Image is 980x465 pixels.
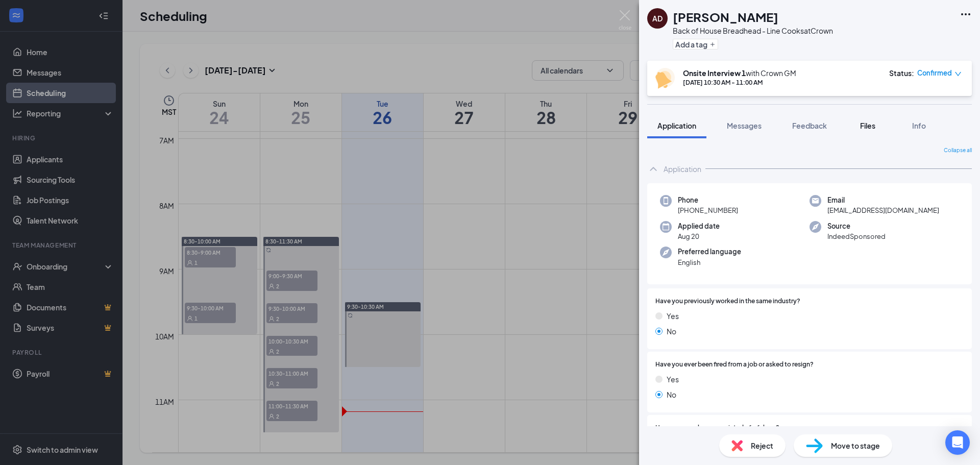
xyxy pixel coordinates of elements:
span: [PHONE_NUMBER] [678,205,738,215]
span: Collapse all [944,146,972,155]
span: English [678,257,741,267]
div: Back of House Breadhead - Line Cooks at Crown [673,26,833,36]
button: PlusAdd a tag [673,39,718,50]
span: Yes [667,310,679,322]
div: [DATE] 10:30 AM - 11:00 AM [683,78,796,87]
span: Preferred language [678,247,741,257]
span: Email [827,195,939,205]
b: Onsite Interview 1 [683,68,746,78]
span: down [954,70,962,78]
div: with Crown GM [683,68,796,78]
span: IndeedSponsored [827,231,886,241]
span: No [667,389,676,400]
span: Yes [667,374,679,385]
span: Feedback [792,121,827,130]
span: Files [860,121,875,130]
span: Confirmed [917,68,952,78]
span: Aug 20 [678,231,720,241]
div: Open Intercom Messenger [945,430,970,455]
svg: ChevronUp [647,163,659,175]
span: Source [827,221,886,231]
span: Info [912,121,926,130]
span: Messages [727,121,762,130]
div: Status : [889,68,914,78]
span: Reject [751,440,773,451]
span: Move to stage [831,440,880,451]
span: Application [657,121,696,130]
span: [EMAIL_ADDRESS][DOMAIN_NAME] [827,205,939,215]
div: Application [664,164,701,174]
span: No [667,326,676,337]
span: Have you ever been convicted of a felony? [655,423,779,433]
span: Have you ever been fired from a job or asked to resign? [655,360,814,370]
span: Phone [678,195,738,205]
div: AD [652,13,663,23]
span: Have you previously worked in the same industry? [655,297,800,306]
svg: Plus [709,41,716,47]
h1: [PERSON_NAME] [673,8,778,26]
svg: Ellipses [960,8,972,20]
span: Applied date [678,221,720,231]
